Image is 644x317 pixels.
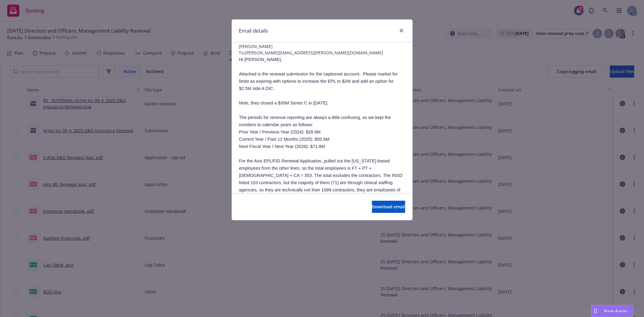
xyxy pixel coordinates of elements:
span: Nova Assist [604,308,628,313]
a: close [398,27,405,34]
button: Nova Assist [591,305,633,317]
span: Current Year / Past 12 Months (2025): $50.6M [239,137,330,142]
span: Note, they closed a $30M Series C in [DATE]. [239,101,328,105]
span: Next Fiscal Year / Next Year (2026): $71.8M [239,144,325,149]
div: Drag to move [592,305,599,317]
span: Download email [372,204,405,210]
button: Download email [372,201,405,213]
span: Prior Year / Previous Year (2024): $28.8M [239,130,321,134]
span: The periods for revenue reporting are always a little confusing, so we kept the numbers to calend... [239,115,391,127]
span: To: [PERSON_NAME][EMAIL_ADDRESS][PERSON_NAME][DOMAIN_NAME] [239,50,405,56]
h1: Email details [239,27,268,35]
span: Hi [PERSON_NAME], [239,57,282,62]
span: Attached is the renewal submission for the captioned account. Please market for limits as expirin... [239,72,398,91]
span: For the Axis EPL/FID Renewal Application, pulled out the [US_STATE]-based employees from the othe... [239,158,402,200]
